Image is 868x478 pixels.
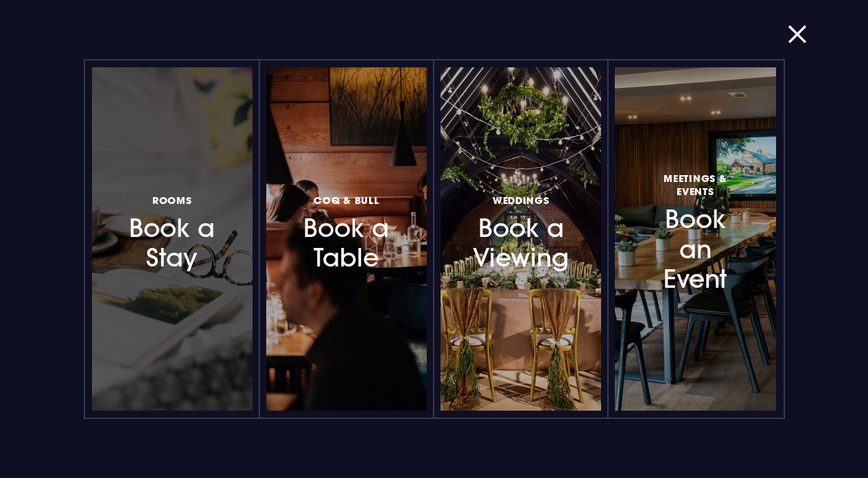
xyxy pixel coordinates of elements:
span: Weddings [493,194,550,207]
span: Rooms [152,194,192,207]
a: Meetings & EventsBook an Event [615,67,775,411]
span: Meetings & Events [645,172,745,198]
a: WeddingsBook a Viewing [441,67,601,411]
h3: Book a Stay [122,191,222,273]
h3: Book a Viewing [471,191,571,273]
a: RoomsBook a Stay [92,67,253,411]
h3: Book an Event [645,170,745,294]
a: Coq & BullBook a Table [266,67,427,411]
span: Coq & Bull [314,194,379,207]
h3: Book a Table [296,191,397,273]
